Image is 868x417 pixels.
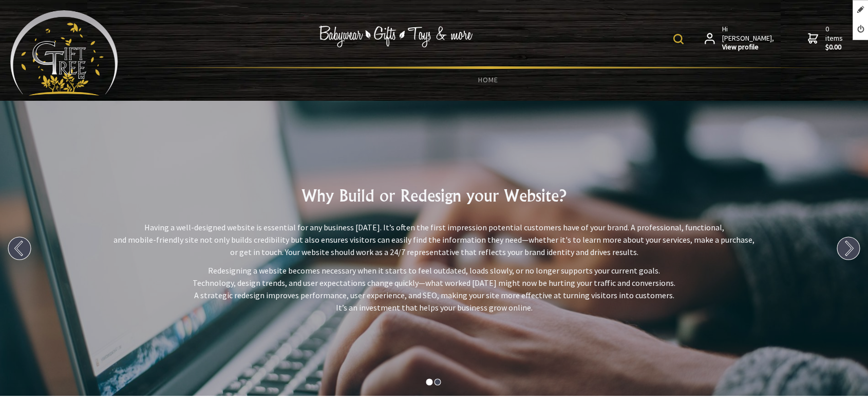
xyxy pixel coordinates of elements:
img: Babyware - Gifts - Toys and more... [10,10,118,96]
span: Hi [PERSON_NAME], [722,25,775,52]
strong: View profile [722,43,775,52]
p: Redesigning a website becomes necessary when it starts to feel outdated, loads slowly, or no long... [8,264,860,314]
a: 0 items$0.00 [808,25,845,52]
a: HOME [118,69,858,90]
a: Hi [PERSON_NAME],View profile [705,25,775,52]
img: product search [673,34,684,44]
p: Having a well-designed website is essential for any business [DATE]. It’s often the first impress... [8,221,860,258]
img: Babywear - Gifts - Toys & more [319,26,473,47]
h2: Why Build or Redesign your Website? [8,183,860,208]
span: 0 items [825,24,845,52]
strong: $0.00 [825,43,845,52]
